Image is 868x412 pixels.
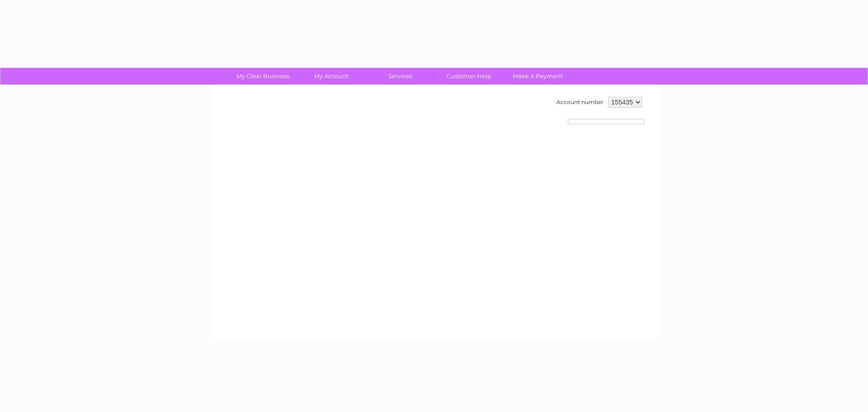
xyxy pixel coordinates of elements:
a: Customer Help [432,68,506,85]
a: Make A Payment [500,68,575,85]
td: Account number [554,95,606,110]
a: My Account [294,68,369,85]
a: Services [363,68,438,85]
a: My Clear Business [226,68,300,85]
